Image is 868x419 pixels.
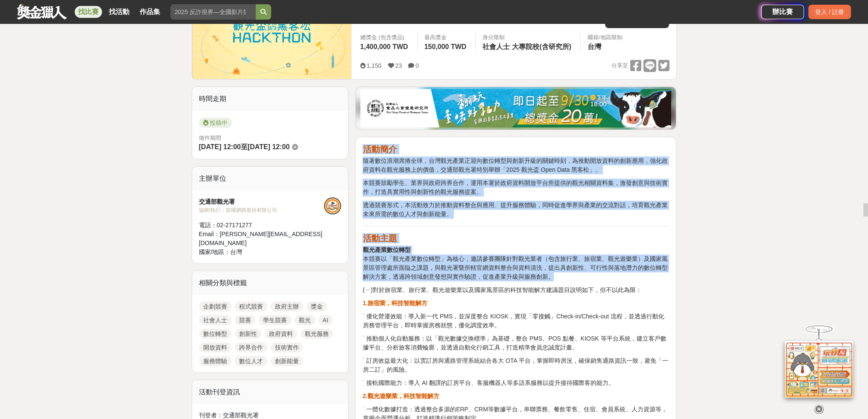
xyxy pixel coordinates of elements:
a: 企劃競賽 [199,301,231,312]
span: 至 [241,143,248,150]
strong: 2. [362,393,368,399]
span: 1,400,000 TWD [360,43,408,50]
span: 國家/地區： [199,249,231,255]
p: ˙ 優化營運效能：導入新一代 PMS，並深度整合 KIOSK，實現「零接觸」Check-in/Check-out 流程，並透過行動化房務管理平台，即時掌握房務狀態，優化調度效率。 [362,312,669,330]
a: AI [319,315,333,325]
a: 創新能量 [271,356,303,366]
p: ˙ 推動個人化自動服務：以「觀光數據交換標準」為基礎，整合 PMS、POS 點餐、KIOSK 等平台系統，建立客戶數據平台、分析旅客消費輪廓，並透過自動化行銷工具，打造精準會員忠誠度計畫。 [362,334,669,352]
strong: 旅宿業，科技智能解方 [368,300,427,306]
input: 2025 反詐視界—全國影片競賽 [170,4,256,20]
a: 獎金 [307,301,327,312]
p: 本競賽鼓勵學生、業界與政府跨界合作，運用本署於政府資料開放平台所提供的觀光相關資料集，激發創意與技術實作，打造具實用性與創新性的觀光服務提案。 [362,179,669,196]
p: 隨著數位浪潮席捲全球，台灣觀光產業正迎向數位轉型與創新升級的關鍵時刻，為推動開放資料的創新應用，強化政府資料在觀光服務上的價值，交通部觀光署特別舉辦「2025 觀光盃 Open Data 黑客松」。 [362,156,669,174]
p: 透過競賽形式，本活動致力於推動資料整合與應用、提升服務體驗，同時促進學界與產業的交流對話，培育觀光產業未來所需的數位人才與創新能量。 [362,201,669,219]
a: 程式競賽 [235,301,267,312]
a: 找活動 [105,6,133,18]
span: 23 [395,62,402,69]
span: [DATE] 12:00 [199,143,241,150]
span: 本競賽以「觀光產業數位轉型」為核心，邀請參賽團隊針對觀光業者（包含旅行業、旅宿業、觀光遊樂業）及國家風景區管理處所面臨之課題，與觀光署暨所轄官網資料整合與資料清洗，提出具創新性、可行性與落地潛力... [362,255,667,280]
a: 政府資料 [265,329,297,339]
span: 總獎金 (包含獎品) [360,33,410,42]
strong: 1. [362,300,368,306]
a: 技術實作 [271,342,303,353]
span: 0 [415,62,419,69]
p: (ㄧ)對於旅宿業、旅行業、觀光遊樂業以及國家風景區的科技智能解方建議題目說明如下，但不以此為限： [362,286,669,295]
a: 政府主辦 [271,301,303,312]
div: 活動刊登資訊 [192,380,348,404]
a: 數位人才 [235,356,267,366]
div: 相關分類與標籤 [192,271,348,295]
span: 150,000 TWD [424,43,467,50]
span: 投稿中 [199,118,232,128]
span: 社會人士 [482,43,510,50]
div: 協辦/執行： 凱曜網路股份有限公司 [199,206,324,214]
div: 主辦單位 [192,167,348,191]
a: 服務體驗 [199,356,231,366]
a: 前往比賽網站 [605,9,669,28]
a: 數位轉型 [199,329,231,339]
a: 觀光服務 [301,329,333,339]
span: 1,150 [366,62,381,69]
strong: 觀光遊樂業，科技智能解方 [368,393,439,399]
a: 創新性 [235,329,261,339]
img: 1c81a89c-c1b3-4fd6-9c6e-7d29d79abef5.jpg [360,89,671,127]
a: 競賽 [235,315,255,325]
div: Email： [PERSON_NAME][EMAIL_ADDRESS][DOMAIN_NAME] [199,230,324,248]
p: ˙ 訂房效益最大化：以雲訂房與通路管理系統結合各大 OTA 平台，掌握即時房況，確保銷售通路資訊一致，避免「一房二訂」的風險。 [362,356,669,374]
div: 登入 / 註冊 [808,5,851,19]
div: 交通部觀光署 [199,197,324,206]
a: 社會人士 [199,315,231,325]
span: [DATE] 12:00 [248,143,289,150]
div: 身分限制 [482,33,573,42]
img: d2146d9a-e6f6-4337-9592-8cefde37ba6b.png [785,341,853,398]
div: 國籍/地區限制 [587,33,623,42]
span: 台灣 [587,43,601,50]
span: 徵件期間 [199,135,221,141]
a: 作品集 [136,6,164,18]
div: 電話： 02-27171277 [199,221,324,230]
p: ˙ 接軌國際能力：導入 AI 翻譯的訂房平台、客服機器人等多語系服務以提升接待國際客的能力。 [362,379,669,387]
span: 分享至 [611,59,628,72]
a: 學生競賽 [259,315,291,325]
span: 最高獎金 [424,33,469,42]
strong: 活動主題 [362,234,397,243]
span: 大專院校(含研究所) [512,43,571,50]
strong: 觀光產業數位轉型 [362,246,410,253]
a: 辦比賽 [761,5,804,19]
a: 觀光 [295,315,315,325]
a: 開放資料 [199,342,231,353]
div: 時間走期 [192,87,348,111]
span: 台灣 [230,249,242,255]
strong: 活動簡介 [362,144,397,154]
a: 找比賽 [75,6,102,18]
a: 跨界合作 [235,342,267,353]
